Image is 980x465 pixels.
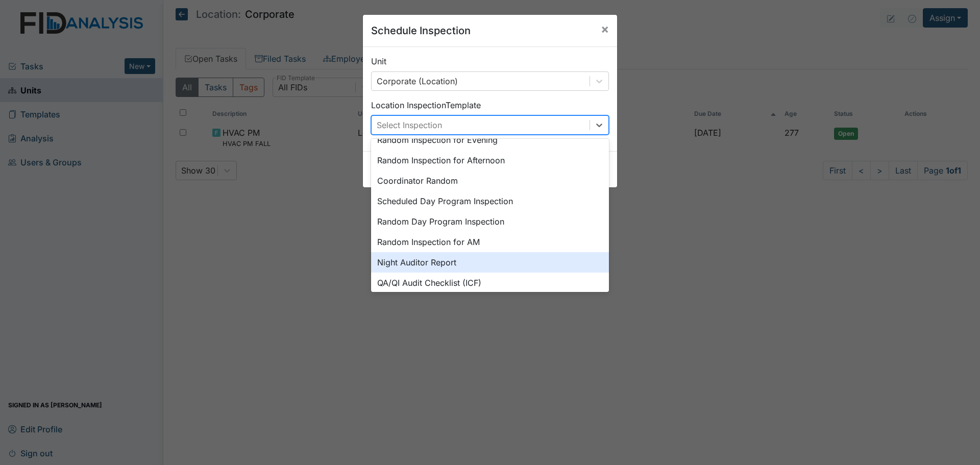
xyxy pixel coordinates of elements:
div: Random Inspection for Afternoon [371,150,609,170]
div: Corporate (Location) [377,75,458,87]
div: Random Inspection for AM [371,232,609,252]
div: Night Auditor Report [371,252,609,273]
label: Unit [371,55,386,67]
div: QA/QI Audit Checklist (ICF) [371,273,609,293]
div: Random Day Program Inspection [371,211,609,232]
div: Random Inspection for Evening [371,130,609,150]
div: Scheduled Day Program Inspection [371,191,609,211]
div: Coordinator Random [371,170,609,191]
span: × [601,21,609,36]
button: Close [593,15,617,43]
div: Select Inspection [377,119,442,131]
h5: Schedule Inspection [371,23,471,38]
label: Location Inspection Template [371,99,481,111]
